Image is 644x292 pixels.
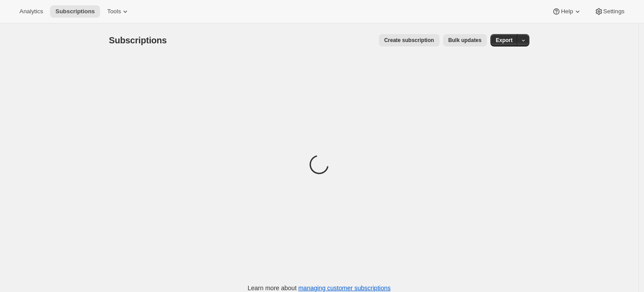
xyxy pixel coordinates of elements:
[603,8,625,15] span: Settings
[561,8,573,15] span: Help
[109,35,167,45] span: Subscriptions
[14,5,48,18] button: Analytics
[547,5,587,18] button: Help
[589,5,630,18] button: Settings
[490,34,518,46] button: Export
[55,8,95,15] span: Subscriptions
[443,34,487,46] button: Bulk updates
[384,37,434,44] span: Create subscription
[298,284,391,292] a: managing customer subscriptions
[102,5,135,18] button: Tools
[448,37,482,44] span: Bulk updates
[107,8,121,15] span: Tools
[50,5,100,18] button: Subscriptions
[379,34,440,46] button: Create subscription
[496,37,513,44] span: Export
[19,8,43,15] span: Analytics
